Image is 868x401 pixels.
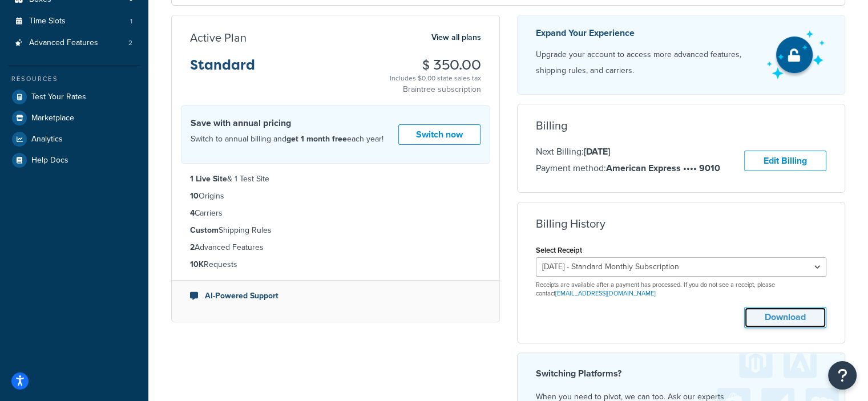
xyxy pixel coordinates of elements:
span: 1 [130,17,132,26]
li: AI-Powered Support [190,290,481,302]
a: Expand Your Experience Upgrade your account to access more advanced features, shipping rules, and... [517,15,846,95]
li: Origins [190,190,481,202]
span: Test Your Rates [31,92,86,102]
a: Time Slots 1 [9,11,140,32]
strong: [DATE] [584,145,610,158]
span: Time Slots [29,17,66,26]
span: Advanced Features [29,38,98,48]
h4: Save with annual pricing [191,116,383,130]
strong: Custom [190,224,219,236]
li: Time Slots [9,11,140,32]
h3: $ 350.00 [390,58,481,72]
p: Receipts are available after a payment has processed. If you do not see a receipt, please contact [536,281,827,298]
strong: 10K [190,258,204,270]
a: Test Your Rates [9,87,140,107]
a: [EMAIL_ADDRESS][DOMAIN_NAME] [555,289,656,298]
strong: 1 Live Site [190,173,227,185]
h4: Switching Platforms? [536,367,827,380]
h3: Billing [536,119,567,132]
strong: 4 [190,207,195,219]
span: Help Docs [31,156,68,165]
li: Shipping Rules [190,224,481,237]
label: Select Receipt [536,246,582,254]
div: Includes $0.00 state sales tax [390,72,481,84]
li: Carriers [190,207,481,220]
p: Upgrade your account to access more advanced features, shipping rules, and carriers. [536,47,757,79]
strong: 10 [190,190,199,202]
strong: 2 [190,241,195,253]
button: Download [744,307,826,328]
button: Open Resource Center [828,361,857,390]
p: Next Billing: [536,144,720,159]
span: Marketplace [31,114,74,123]
p: Payment method: [536,161,720,176]
span: 2 [128,38,132,48]
strong: get 1 month free [286,133,347,145]
p: Braintree subscription [390,84,481,95]
p: Switch to annual billing and each year! [191,132,383,147]
a: Switch now [398,124,481,145]
a: Help Docs [9,150,140,171]
p: Expand Your Experience [536,25,757,41]
h3: Billing History [536,217,605,230]
li: Advanced Features [190,241,481,254]
h3: Active Plan [190,31,247,44]
strong: American Express •••• 9010 [606,161,720,175]
li: & 1 Test Site [190,173,481,185]
div: Resources [9,74,140,84]
a: Advanced Features 2 [9,33,140,54]
li: Requests [190,258,481,271]
h3: Standard [190,58,255,82]
a: Marketplace [9,108,140,128]
a: Edit Billing [744,151,826,172]
a: View all plans [431,30,481,45]
li: Advanced Features [9,33,140,54]
a: Analytics [9,129,140,149]
span: Analytics [31,135,63,144]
